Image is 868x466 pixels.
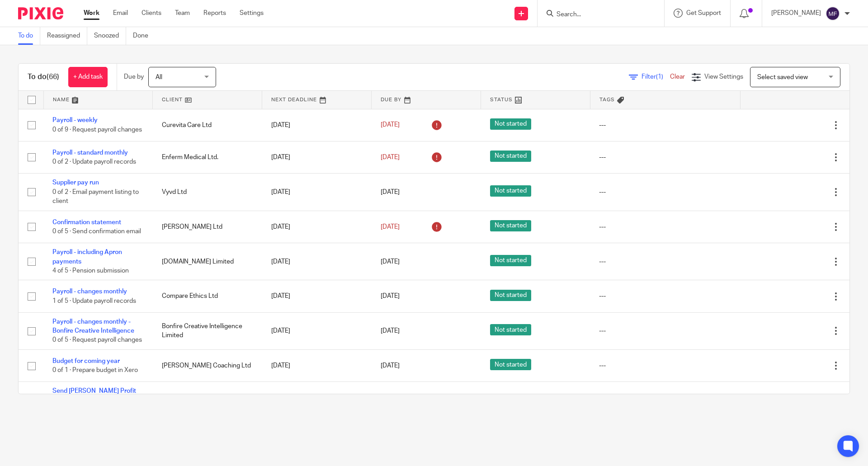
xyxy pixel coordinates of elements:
span: Select saved view [757,74,808,80]
a: Work [84,9,99,18]
td: [DATE] [262,280,372,312]
h1: To do [28,72,59,82]
img: svg%3E [826,6,840,21]
div: --- [599,361,731,370]
a: Done [133,27,155,45]
td: Curevita Care Ltd [153,109,262,141]
span: 0 of 9 · Request payroll changes [52,127,142,133]
div: --- [599,257,731,266]
td: [DATE] [262,211,372,243]
a: Payroll - changes monthly [52,288,127,295]
td: [DATE] [262,350,372,382]
td: [DOMAIN_NAME] Limited [153,243,262,280]
td: Compare Ethics Ltd [153,280,262,312]
a: Payroll - changes monthly - Bonfire Creative Intelligence [52,319,134,334]
span: Not started [490,324,531,335]
span: Not started [490,220,531,231]
span: [DATE] [381,362,400,369]
span: Not started [490,151,531,162]
a: To do [18,27,40,45]
span: Not started [490,290,531,301]
span: Not started [490,118,531,130]
span: Get Support [686,10,721,16]
span: [DATE] [381,293,400,300]
span: 1 of 5 · Update payroll records [52,298,136,304]
a: Payroll - including Apron payments [52,249,122,264]
a: Payroll - standard monthly [52,150,128,156]
span: 0 of 5 · Send confirmation email [52,228,141,235]
td: Bonfire Creative Intelligence Limited [153,312,262,349]
span: Not started [490,255,531,266]
span: Not started [490,185,531,197]
a: Supplier pay run [52,179,99,186]
div: --- [599,188,731,197]
span: Tags [599,97,615,102]
p: Due by [124,72,144,81]
span: 0 of 1 · Prepare budget in Xero [52,367,138,373]
a: Email [113,9,128,18]
span: 0 of 2 · Email payment listing to client [52,189,139,205]
a: Send [PERSON_NAME] Profit First Pots [52,388,136,403]
td: [PERSON_NAME] Ltd [153,211,262,243]
td: Vyvd Ltd [153,174,262,211]
span: Not started [490,359,531,370]
td: [DATE] [262,174,372,211]
span: 4 of 5 · Pension submission [52,268,129,274]
td: [DATE] [262,382,372,428]
span: Filter [642,74,670,80]
div: --- [599,222,731,231]
a: Settings [240,9,264,18]
a: Team [175,9,190,18]
span: [DATE] [381,328,400,334]
a: Payroll - weekly [52,117,98,123]
span: [DATE] [381,122,400,128]
td: [DATE] [262,243,372,280]
div: --- [599,292,731,301]
span: 0 of 2 · Update payroll records [52,159,136,165]
td: [PERSON_NAME] Limited [153,382,262,428]
span: [DATE] [381,154,400,160]
td: [PERSON_NAME] Coaching Ltd [153,350,262,382]
span: (66) [47,73,59,80]
span: 0 of 5 · Request payroll changes [52,337,142,344]
p: [PERSON_NAME] [771,9,821,18]
span: All [156,74,162,80]
span: View Settings [704,74,743,80]
td: [DATE] [262,141,372,173]
a: Snoozed [94,27,126,45]
td: Enferm Medical Ltd. [153,141,262,173]
span: [DATE] [381,259,400,265]
span: [DATE] [381,189,400,195]
a: + Add task [68,67,108,87]
a: Reports [203,9,226,18]
img: Pixie [18,7,63,19]
a: Budget for coming year [52,358,120,364]
div: --- [599,121,731,130]
div: --- [599,153,731,162]
td: [DATE] [262,109,372,141]
input: Search [556,11,637,19]
a: Clients [142,9,161,18]
div: --- [599,326,731,335]
a: Reassigned [47,27,87,45]
td: [DATE] [262,312,372,349]
a: Clear [670,74,685,80]
a: Confirmation statement [52,219,121,226]
span: [DATE] [381,224,400,230]
span: (1) [656,74,663,80]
